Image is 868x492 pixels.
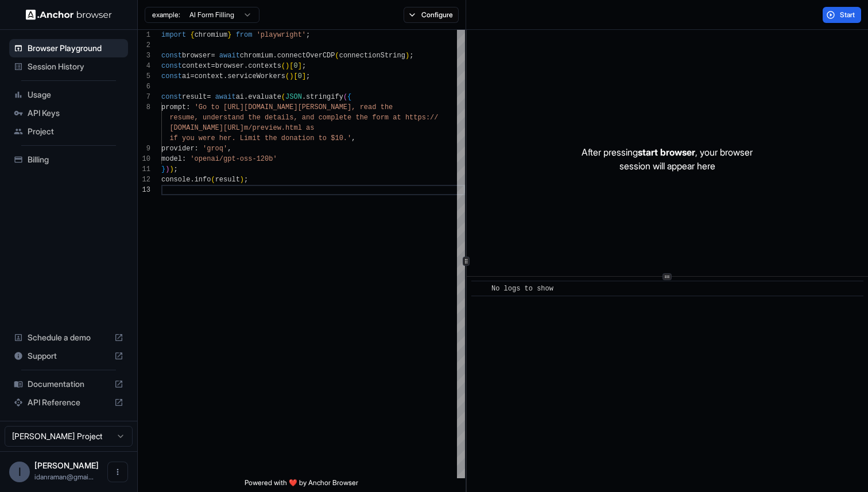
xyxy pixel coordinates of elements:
[182,52,211,60] span: browser
[9,328,128,347] div: Schedule a demo
[161,165,165,173] span: }
[409,52,413,60] span: ;
[182,72,190,80] span: ai
[368,103,393,111] span: ad the
[28,397,110,408] span: API Reference
[190,31,194,39] span: {
[277,52,335,60] span: connectOverCDP
[236,31,253,39] span: from
[244,93,248,101] span: .
[190,72,194,80] span: =
[28,350,110,362] span: Support
[405,52,409,60] span: )
[174,165,178,173] span: ;
[306,72,310,80] span: ;
[289,62,293,70] span: [
[138,92,150,102] div: 7
[138,154,150,164] div: 10
[161,52,182,60] span: const
[182,155,186,163] span: :
[190,155,277,163] span: 'openai/gpt-oss-120b'
[491,285,553,293] span: No logs to show
[195,31,228,39] span: chromium
[227,72,285,80] span: serviceWorkers
[227,31,231,39] span: }
[161,72,182,80] span: const
[289,72,293,80] span: )
[227,145,231,153] span: ,
[161,145,195,153] span: provider
[28,378,110,390] span: Documentation
[28,42,123,54] span: Browser Playground
[138,185,150,195] div: 13
[347,93,351,101] span: {
[9,393,128,412] div: API Reference
[298,72,302,80] span: 0
[240,176,244,184] span: )
[215,62,244,70] span: browser
[293,62,297,70] span: 0
[28,154,123,165] span: Billing
[244,124,314,132] span: m/preview.html as
[138,71,150,82] div: 5
[138,144,150,154] div: 9
[211,62,215,70] span: =
[138,30,150,40] div: 1
[195,145,199,153] span: :
[293,72,297,80] span: [
[215,176,240,184] span: result
[28,61,123,72] span: Session History
[152,10,180,20] span: example:
[26,9,112,20] img: Anchor Logo
[138,164,150,175] div: 11
[351,134,355,142] span: ,
[244,62,248,70] span: .
[169,114,376,122] span: resume, understand the details, and complete the f
[169,124,244,132] span: [DOMAIN_NAME][URL]
[298,62,302,70] span: ]
[9,86,128,104] div: Usage
[107,462,128,482] button: Open menu
[9,104,128,122] div: API Keys
[186,103,190,111] span: :
[248,62,281,70] span: contexts
[273,52,277,60] span: .
[165,165,169,173] span: )
[302,93,306,101] span: .
[582,145,753,173] p: After pressing , your browser session will appear here
[404,7,459,23] button: Configure
[9,39,128,57] div: Browser Playground
[34,472,94,481] span: idanraman@gmail.com
[257,31,306,39] span: 'playwright'
[339,52,405,60] span: connectionString
[207,93,211,101] span: =
[240,52,273,60] span: chromium
[236,93,244,101] span: ai
[182,93,207,101] span: result
[211,52,215,60] span: =
[138,40,150,51] div: 2
[161,62,182,70] span: const
[161,93,182,101] span: const
[138,175,150,185] div: 12
[302,72,306,80] span: ]
[9,375,128,393] div: Documentation
[285,72,289,80] span: (
[285,62,289,70] span: )
[195,72,223,80] span: context
[306,93,343,101] span: stringify
[823,7,861,23] button: Start
[28,332,110,343] span: Schedule a demo
[840,10,856,20] span: Start
[9,150,128,169] div: Billing
[335,52,339,60] span: (
[343,93,347,101] span: (
[9,347,128,365] div: Support
[215,93,236,101] span: await
[302,62,306,70] span: ;
[195,103,368,111] span: 'Go to [URL][DOMAIN_NAME][PERSON_NAME], re
[203,145,227,153] span: 'groq'
[285,93,302,101] span: JSON
[477,283,483,295] span: ​
[28,107,123,119] span: API Keys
